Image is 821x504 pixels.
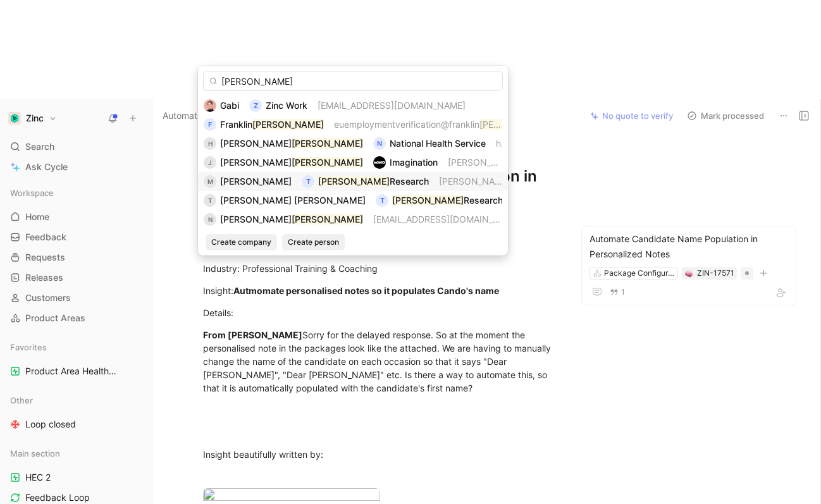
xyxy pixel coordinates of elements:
span: National Health Service [390,138,486,149]
mark: [PERSON_NAME] [292,157,363,168]
span: [PERSON_NAME] [220,214,292,224]
span: Research [464,195,503,206]
span: [EMAIL_ADDRESS][DOMAIN_NAME] [318,100,466,111]
mark: [PERSON_NAME] [392,195,464,206]
div: Z [249,99,262,112]
button: Create company [206,234,277,250]
span: Franklin [220,119,252,130]
span: Create company [211,236,271,249]
img: 9308943264611_213526d180747ef0b788_192.png [204,99,216,112]
div: T [302,175,314,188]
span: h. [496,138,509,149]
div: J [204,156,216,169]
span: Imagination [390,157,438,168]
span: Create person [288,236,339,249]
div: H [204,137,216,150]
mark: [PERSON_NAME] [292,138,363,149]
mark: [PERSON_NAME] [292,214,363,224]
span: Gabi [220,100,239,111]
button: Create person [282,234,345,250]
span: Research [390,176,429,187]
span: [PERSON_NAME] [220,176,292,187]
span: [PERSON_NAME] [220,157,292,168]
span: [EMAIL_ADDRESS][DOMAIN_NAME] [373,214,521,224]
span: [PERSON_NAME] [220,138,292,149]
div: F [204,118,216,131]
span: [PERSON_NAME]. [448,157,522,168]
mark: [PERSON_NAME] [252,119,324,130]
span: euemploymentverification@franklin [334,119,479,130]
span: [PERSON_NAME]@ [439,176,519,187]
div: N [204,213,216,226]
span: Zinc Work [266,100,307,111]
div: M [204,175,216,188]
span: [PERSON_NAME] [PERSON_NAME] [220,195,366,206]
input: Search... [203,71,503,91]
div: T [204,194,216,207]
div: N [373,137,386,150]
mark: [PERSON_NAME] [479,119,551,130]
div: T [376,194,388,207]
img: logo [373,156,386,169]
mark: [PERSON_NAME] [318,176,390,187]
